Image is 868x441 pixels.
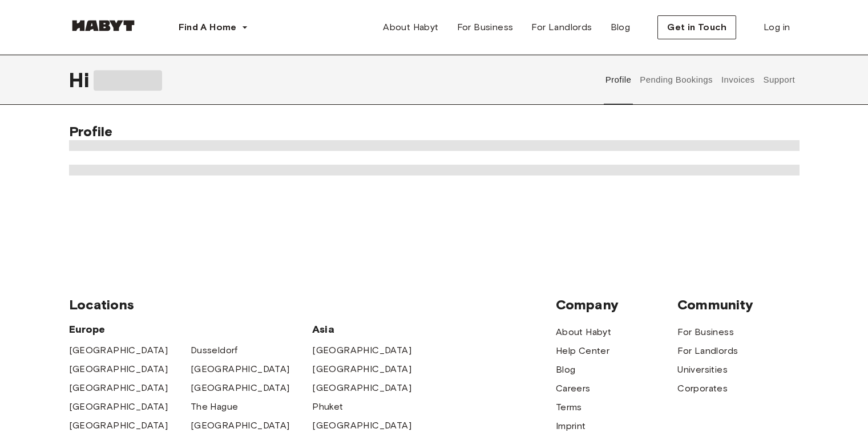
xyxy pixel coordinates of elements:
[754,16,799,39] a: Log in
[764,21,790,34] span: Log in
[69,123,113,140] span: Profile
[169,16,257,39] button: Find A Home
[312,362,411,376] a: [GEOGRAPHIC_DATA]
[457,21,514,34] span: For Business
[762,55,797,105] button: Support
[556,363,576,377] a: Blog
[667,21,726,34] span: Get in Touch
[556,325,611,339] a: About Habyt
[657,15,736,39] button: Get in Touch
[312,344,411,357] a: [GEOGRAPHIC_DATA]
[677,382,728,395] a: Corporates
[677,344,738,358] a: For Landlords
[448,16,523,39] a: For Business
[312,381,411,395] a: [GEOGRAPHIC_DATA]
[677,325,734,339] a: For Business
[531,21,592,34] span: For Landlords
[677,363,728,377] a: Universities
[611,21,631,34] span: Blog
[69,400,168,414] a: [GEOGRAPHIC_DATA]
[191,419,290,432] a: [GEOGRAPHIC_DATA]
[69,322,313,336] span: Europe
[556,419,586,433] a: Imprint
[179,21,237,34] span: Find A Home
[312,400,343,414] a: Phuket
[69,68,94,92] span: Hi
[191,344,238,357] a: Dusseldorf
[604,55,633,105] button: Profile
[69,362,168,376] a: [GEOGRAPHIC_DATA]
[69,344,168,357] a: [GEOGRAPHIC_DATA]
[312,322,434,336] span: Asia
[639,55,714,105] button: Pending Bookings
[556,296,677,313] span: Company
[69,296,556,313] span: Locations
[312,419,411,432] a: [GEOGRAPHIC_DATA]
[69,20,138,31] img: Habyt
[522,16,601,39] a: For Landlords
[720,55,756,105] button: Invoices
[556,344,609,358] a: Help Center
[69,419,168,432] a: [GEOGRAPHIC_DATA]
[191,400,239,414] a: The Hague
[601,16,640,39] a: Blog
[69,381,168,395] a: [GEOGRAPHIC_DATA]
[601,55,799,105] div: user profile tabs
[191,362,290,376] a: [GEOGRAPHIC_DATA]
[383,21,438,34] span: About Habyt
[556,382,591,395] a: Careers
[191,381,290,395] a: [GEOGRAPHIC_DATA]
[556,401,582,414] a: Terms
[374,16,447,39] a: About Habyt
[677,296,799,313] span: Community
